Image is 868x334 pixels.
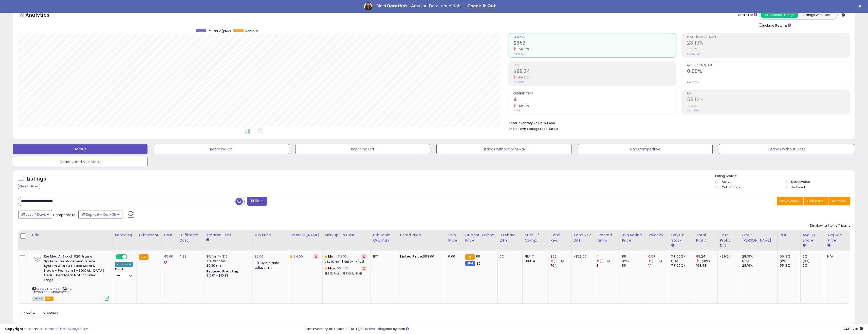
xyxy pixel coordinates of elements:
[742,232,775,243] div: Profit [PERSON_NAME]
[254,260,284,270] div: Disable auto adjust min
[5,326,24,331] strong: Copyright
[86,212,116,217] span: Sep-29 - Oct-05
[513,97,676,104] h2: 4
[652,259,662,263] small: (-50%)
[336,254,345,259] a: 43.80
[574,232,592,243] div: Total Rev. Diff.
[325,266,367,276] div: %
[622,259,629,263] small: (0%)
[696,232,716,243] div: Total Profit
[687,104,697,108] small: 0.00%
[465,261,475,266] small: FBM
[807,199,823,204] span: Columns
[574,254,590,259] div: -352.00
[622,254,646,259] div: 88
[516,104,529,108] small: -50.00%
[780,259,787,263] small: (0%)
[386,4,411,8] i: DataHub...
[600,259,610,263] small: (-50%)
[516,76,529,80] small: -50.00%
[115,232,135,238] div: Repricing
[247,197,267,206] button: Filters
[323,230,371,250] th: The percentage added to the cost of goods (COGS) that forms the calculator for Min & Max prices.
[687,109,700,112] small: Prev: 55.13%
[376,4,463,9] div: Meet Amazon Data, done right.
[513,109,520,112] small: Prev: 8
[13,144,147,154] button: Default
[742,254,778,259] div: 28.19%
[206,238,209,242] small: Amazon Fees.
[45,297,53,301] span: FBA
[671,259,678,263] small: (0%)
[525,259,544,263] div: FBM: 4
[549,126,558,131] span: $8.68
[803,243,806,248] small: Avg BB Share.
[844,326,863,331] span: 2025-10-13 17:15 GMT
[720,232,738,248] div: Total Profit Diff.
[687,92,850,95] span: ROI
[18,184,40,189] div: Clear All Filters
[18,210,52,219] button: Last 7 Days
[742,259,749,263] small: (0%)
[325,254,367,264] div: %
[400,232,444,238] div: Listed Price
[827,254,846,259] div: N/A
[687,97,850,104] h2: 55.13%
[206,232,250,238] div: Amazon Fees
[525,232,546,243] div: Num of Comp.
[32,254,109,300] div: ASIN:
[32,297,44,301] span: All listings currently available for purchase on Amazon
[596,232,618,243] div: Ordered Items
[513,36,676,38] span: Revenue
[27,175,46,183] h5: Listings
[803,232,823,243] div: Avg BB Share
[687,36,850,38] span: Profit [PERSON_NAME]
[722,180,731,184] label: Active
[671,232,692,243] div: Days In Stock
[761,12,798,18] button: All Selected Listings
[513,52,525,55] small: Prev: $704
[78,210,122,219] button: Sep-29 - Oct-05
[206,259,248,263] div: 15% for > $10
[500,232,520,243] div: BB Share 24h.
[206,269,239,273] b: Reduced Prof. Rng.
[780,254,800,259] div: 55.13%
[206,254,248,259] div: 8% for <= $10
[328,266,337,271] b: Max:
[622,232,644,243] div: Avg Selling Price
[648,263,669,268] div: 1.14
[500,254,519,259] div: 0%
[179,232,202,243] div: Fulfillment Cost
[696,254,718,259] div: 99.24
[715,174,855,179] p: Listing States:
[513,40,676,47] h2: $352
[293,254,303,259] a: 94.00
[400,254,442,259] div: $88.00
[465,254,475,260] small: FBA
[755,22,797,28] div: Include Returns
[254,254,264,259] a: 82.00
[687,64,850,67] span: Avg. Buybox Share
[737,13,757,17] div: Totals For
[791,180,810,184] label: Deactivated
[325,272,367,276] p: 31.82% Profit [PERSON_NAME]
[648,232,667,238] div: Velocity
[66,326,88,331] a: Privacy Policy
[139,254,148,260] small: FBA
[622,263,646,268] div: 88
[325,260,367,264] p: 24.04% Profit [PERSON_NAME]
[720,254,736,259] div: -99.24
[43,287,61,291] a: B084CYYZYK
[373,254,394,259] div: 187
[448,254,459,259] div: 0.00
[516,47,529,51] small: -50.00%
[858,5,863,8] div: Close
[373,232,396,243] div: Fulfillable Quantity
[509,120,846,126] li: $8,460
[328,254,336,259] b: Min:
[648,254,669,259] div: 0.57
[742,263,778,268] div: 28.19%
[32,287,72,294] span: | SKU: MCS58.00619498630233
[476,261,481,266] span: 80
[26,212,46,217] span: Last 7 Days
